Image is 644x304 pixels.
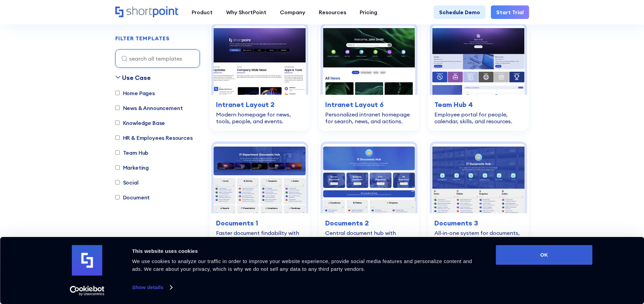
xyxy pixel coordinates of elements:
img: Intranet Layout 2 – SharePoint Homepage Design: Modern homepage for news, tools, people, and events. [214,25,306,95]
h3: Documents 3 [434,218,522,228]
input: HR & Employees Resources [115,136,120,140]
a: Company [273,5,312,19]
button: OK [496,245,593,265]
label: HR & Employees Resources [115,134,193,142]
label: News & Announcement [115,104,183,112]
div: Why ShortPoint [226,8,266,16]
img: Documents 1 – SharePoint Document Library Template: Faster document findability with search, filt... [214,144,306,213]
div: Employee portal for people, calendar, skills, and resources. [434,111,522,125]
input: Document [115,195,120,200]
a: Schedule Demo [434,5,485,19]
h3: Intranet Layout 6 [325,100,413,110]
label: Knowledge Base [115,119,165,127]
label: Team Hub [115,149,149,157]
div: Personalized intranet homepage for search, news, and actions. [325,111,413,125]
img: Intranet Layout 6 – SharePoint Homepage Design: Personalized intranet homepage for search, news, ... [323,25,415,95]
a: Usercentrics Cookiebot - opens in a new window [57,286,117,296]
a: Documents 2 – Document Management Template: Central document hub with alerts, search, and actions... [318,139,420,250]
div: Product [192,8,213,16]
label: Social [115,178,139,187]
div: Company [280,8,305,16]
input: News & Announcement [115,106,120,110]
img: Documents 2 – Document Management Template: Central document hub with alerts, search, and actions. [323,144,415,213]
input: Team Hub [115,151,120,155]
a: Start Trial [491,5,529,19]
div: Pricing [360,8,377,16]
div: This website uses cookies [132,247,481,255]
a: Pricing [353,5,384,19]
h3: Documents 2 [325,218,413,228]
h3: Team Hub 4 [434,100,522,110]
div: FILTER TEMPLATES [115,36,170,41]
a: Product [185,5,219,19]
label: Home Pages [115,89,155,97]
a: Team Hub 4 – SharePoint Employee Portal Template: Employee portal for people, calendar, skills, a... [428,21,529,131]
div: Resources [319,8,346,16]
img: Team Hub 4 – SharePoint Employee Portal Template: Employee portal for people, calendar, skills, a... [432,25,524,95]
img: Documents 3 – Document Management System Template: All-in-one system for documents, updates, and ... [432,144,524,213]
a: Home [115,6,178,18]
div: Central document hub with alerts, search, and actions. [325,230,413,243]
a: Intranet Layout 6 – SharePoint Homepage Design: Personalized intranet homepage for search, news, ... [318,21,420,131]
img: logo [72,245,102,276]
input: Marketing [115,166,120,170]
h3: Documents 1 [216,218,304,228]
a: Documents 3 – Document Management System Template: All-in-one system for documents, updates, and ... [428,139,529,250]
h3: Intranet Layout 2 [216,100,304,110]
a: Resources [312,5,353,19]
a: Why ShortPoint [219,5,273,19]
label: Marketing [115,164,149,172]
label: Document [115,193,150,201]
input: search all templates [115,49,200,68]
a: Documents 1 – SharePoint Document Library Template: Faster document findability with search, filt... [209,139,310,250]
div: Faster document findability with search, filters, and categories [216,230,304,243]
div: Use Case [122,73,151,82]
div: Modern homepage for news, tools, people, and events. [216,111,304,125]
input: Knowledge Base [115,121,120,125]
a: Show details [132,282,172,292]
a: Intranet Layout 2 – SharePoint Homepage Design: Modern homepage for news, tools, people, and even... [209,21,310,131]
span: We use cookies to analyze our traffic in order to improve your website experience, provide social... [132,258,472,272]
input: Home Pages [115,91,120,95]
div: All-in-one system for documents, updates, and actions. [434,230,522,243]
input: Social [115,180,120,185]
